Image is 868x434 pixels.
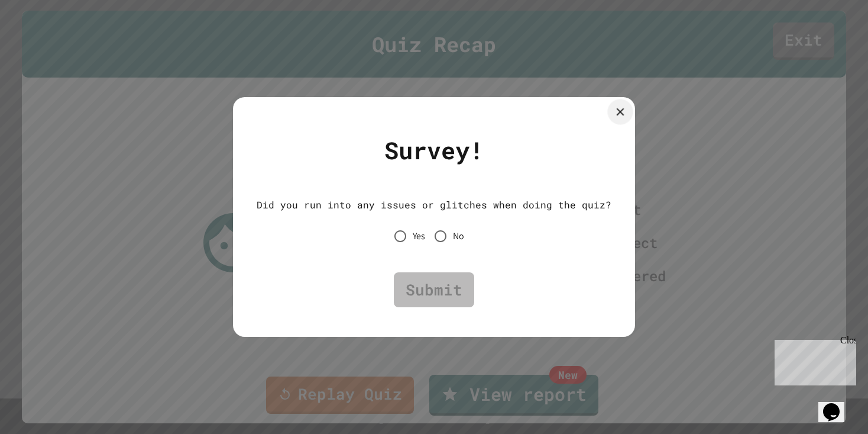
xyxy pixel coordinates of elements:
[770,335,856,385] iframe: chat widget
[453,229,464,243] span: No
[818,387,856,422] iframe: chat widget
[413,229,425,243] span: Yes
[257,133,611,168] div: Survey!
[394,272,474,307] a: Submit
[5,5,82,75] div: Chat with us now!Close
[257,198,611,212] div: Did you run into any issues or glitches when doing the quiz?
